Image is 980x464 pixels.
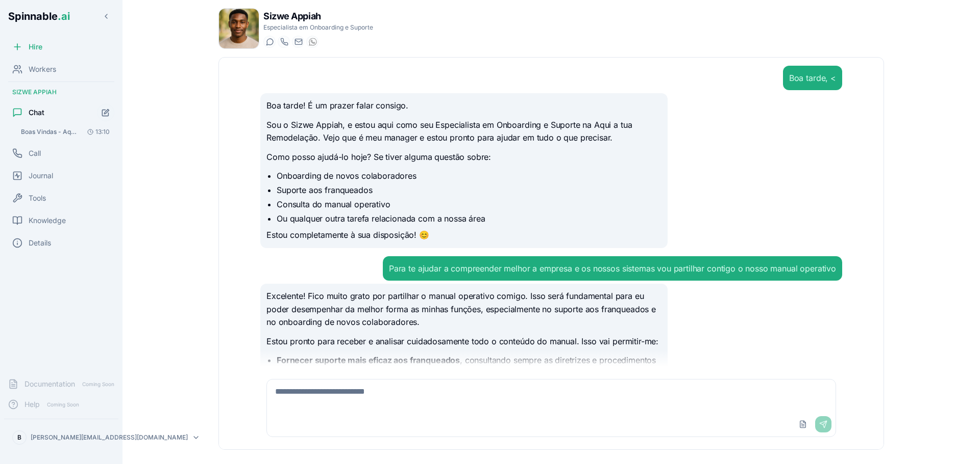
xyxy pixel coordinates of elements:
span: Coming Soon [79,379,117,389]
span: Journal [29,171,53,181]
li: Consulta do manual operativo [277,198,661,210]
p: Estou completamente à sua disposição! 😊 [266,229,661,242]
button: Start a chat with Sizwe Appiah [263,36,276,48]
li: Suporte aos franqueados [277,184,661,196]
div: Para te ajudar a compreender melhor a empresa e os nossos sistemas vou partilhar contigo o nosso ... [389,262,836,275]
span: Chat [29,107,44,118]
li: Ou qualquer outra tarefa relacionada com a nossa área [277,212,661,225]
img: WhatsApp [309,38,317,46]
h1: Sizwe Appiah [263,9,373,23]
span: Workers [29,64,56,74]
p: Especialista em Onboarding e Suporte [263,23,373,32]
span: Hire [29,42,42,52]
p: Como posso ajudá-lo hoje? Se tiver alguma questão sobre: [266,151,661,164]
span: Details [29,238,51,248]
span: Documentation [24,379,75,389]
div: Sizwe Appiah [4,84,118,100]
span: Boas Vindas - Aqui a tua Remodelação Olá Sizwe Appiah, Sê muito bem vindo à Aqui a tua Remode...:... [21,128,79,136]
button: B[PERSON_NAME][EMAIL_ADDRESS][DOMAIN_NAME] [8,427,114,448]
p: Boa tarde! É um prazer falar consigo. [266,99,661,113]
span: Knowledge [29,215,66,226]
span: Spinnable [8,10,70,22]
span: Help [24,399,40,410]
li: , consultando sempre as diretrizes e procedimentos estabelecidos [277,354,661,378]
span: Tools [29,193,46,203]
span: B [17,433,21,442]
p: Excelente! Fico muito grato por partilhar o manual operativo comigo. Isso será fundamental para e... [266,290,661,329]
strong: Fornecer suporte mais eficaz aos franqueados [277,355,460,365]
button: Start a call with Sizwe Appiah [278,36,290,48]
div: Boa tarde, < [789,72,836,84]
button: Open conversation: Boas Vindas - Aqui a tua Remodelação Olá Sizwe Appiah, Sê muito bem vindo à Aq... [16,125,114,139]
img: Sizwe Appiah [219,9,259,48]
p: [PERSON_NAME][EMAIL_ADDRESS][DOMAIN_NAME] [31,433,188,442]
li: Onboarding de novos colaboradores [277,170,661,182]
p: Sou o Sizwe Appiah, e estou aqui como seu Especialista em Onboarding e Suporte na Aqui a tua Remo... [266,119,661,145]
span: Coming Soon [44,400,82,410]
button: Send email to sizwe.appiah@getspinnable.ai [292,36,304,48]
button: Start new chat [97,104,114,121]
span: 13:10 [83,128,110,136]
span: .ai [58,10,70,22]
span: Call [29,148,41,158]
button: WhatsApp [306,36,318,48]
p: Estou pronto para receber e analisar cuidadosamente todo o conteúdo do manual. Isso vai permitir-me: [266,335,661,348]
